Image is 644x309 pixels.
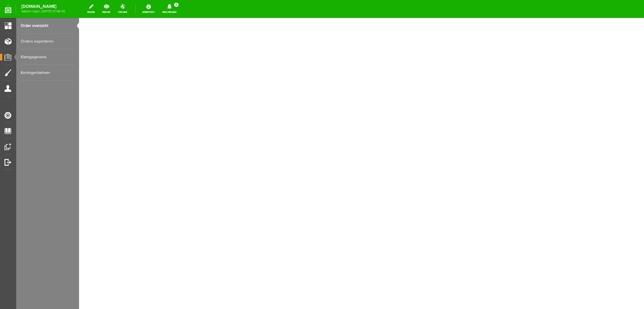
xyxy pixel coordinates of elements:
a: Orders exporteren [21,34,75,49]
strong: [DOMAIN_NAME] [21,5,65,8]
a: Klantgegevens [21,49,75,65]
a: bekijk [99,3,114,15]
a: Meldingen5 [159,3,180,15]
a: Order overzicht [21,18,75,34]
a: wijzig [84,3,98,15]
span: laatste login: [DATE] 13:58:30 [21,10,65,13]
a: online [115,3,131,15]
a: Kortingenbeheer [21,65,75,81]
span: 5 [174,3,179,7]
a: Assistent [139,3,158,15]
